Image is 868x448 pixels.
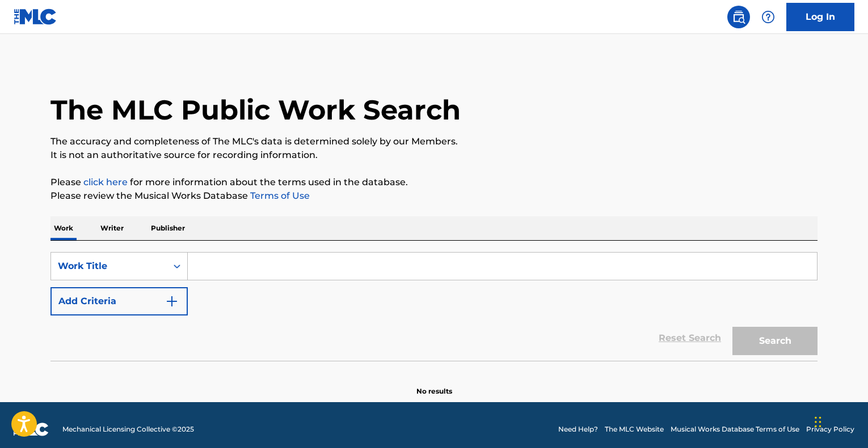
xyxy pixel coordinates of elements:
p: Work [50,216,77,240]
p: The accuracy and completeness of The MLC's data is determined solely by our Members. [50,135,818,148]
form: Search Form [50,252,818,361]
img: help [761,10,775,24]
p: Please for more information about the terms used in the database. [50,176,818,189]
a: Need Help? [558,424,598,434]
a: Log In [786,3,854,31]
img: 9d2ae6d4665cec9f34b9.svg [165,295,179,308]
iframe: Chat Widget [811,394,868,448]
img: MLC Logo [14,8,57,25]
p: Publisher [148,216,188,240]
a: click here [83,177,128,187]
a: Privacy Policy [806,424,854,434]
div: Work Title [58,259,160,273]
span: Mechanical Licensing Collective © 2025 [62,424,194,434]
a: Terms of Use [248,190,310,201]
h1: The MLC Public Work Search [50,93,461,127]
button: Add Criteria [50,287,188,315]
p: Please review the Musical Works Database [50,189,818,203]
a: Public Search [727,6,750,28]
p: It is not an authoritative source for recording information. [50,148,818,162]
p: No results [416,373,452,396]
div: Help [757,6,779,28]
div: Drag [815,405,821,439]
img: search [732,10,745,24]
a: Musical Works Database Terms of Use [671,424,799,434]
p: Writer [97,216,127,240]
a: The MLC Website [605,424,664,434]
